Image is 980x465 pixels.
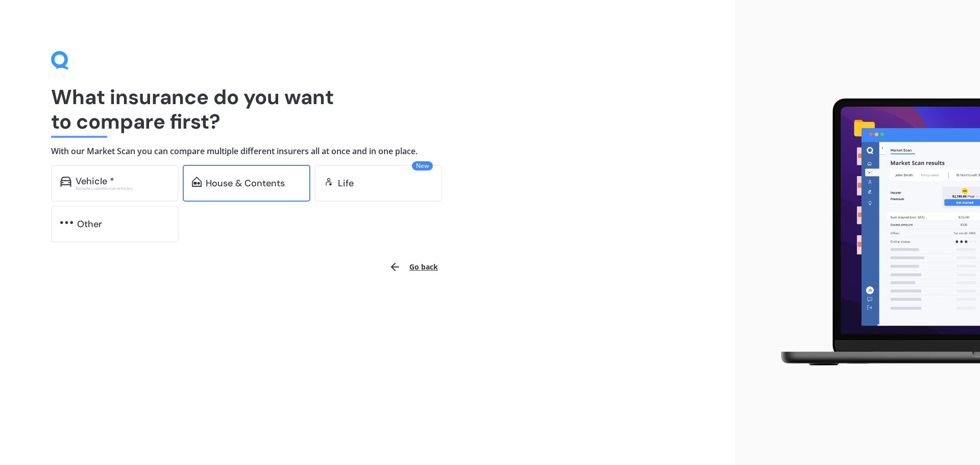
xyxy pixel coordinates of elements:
img: home-and-contents.b802091223b8502ef2dd.svg [192,177,202,187]
div: Life [338,178,354,188]
button: Go back [383,255,444,279]
div: Other [77,219,102,229]
img: life.f720d6a2d7cdcd3ad642.svg [324,177,334,187]
h4: With our Market Scan you can compare multiple different insurers all at once and in one place. [51,146,684,157]
h1: What insurance do you want to compare first? [51,85,684,134]
div: Vehicle * [76,176,114,186]
img: other.81dba5aafe580aa69f38.svg [60,217,73,228]
span: New [412,161,433,170]
img: car.f15378c7a67c060ca3f3.svg [60,177,71,187]
div: Excludes commercial vehicles [76,186,169,190]
img: laptop.webp [766,92,980,373]
div: House & Contents [206,178,285,188]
